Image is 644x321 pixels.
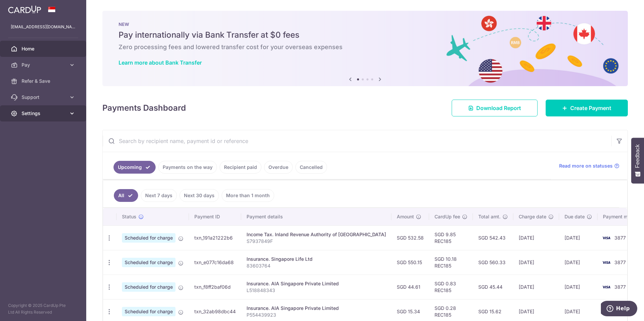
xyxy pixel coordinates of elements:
[102,102,186,114] h4: Payments Dashboard
[122,258,175,267] span: Scheduled for charge
[429,275,473,299] td: SGD 0.83 REC185
[119,30,612,40] h5: Pay internationally via Bank Transfer at $0 fees
[119,59,202,66] a: Learn more about Bank Transfer
[546,100,628,116] a: Create Payment
[513,250,559,275] td: [DATE]
[600,308,613,316] img: Bank Card
[22,110,66,117] span: Settings
[122,307,175,316] span: Scheduled for charge
[631,138,644,183] button: Feedback - Show survey
[122,233,175,243] span: Scheduled for charge
[119,22,612,27] p: NEW
[247,262,386,269] p: 83603764
[429,225,473,250] td: SGD 9.85 REC185
[102,11,628,86] img: Bank transfer banner
[122,213,136,220] span: Status
[22,45,66,52] span: Home
[570,104,611,112] span: Create Payment
[478,213,501,220] span: Total amt.
[247,305,386,312] div: Insurance. AIA Singapore Private Limited
[559,225,598,250] td: [DATE]
[429,250,473,275] td: SGD 10.18 REC185
[8,5,41,13] img: CardUp
[141,189,177,202] a: Next 7 days
[635,144,641,168] span: Feedback
[452,100,538,116] a: Download Report
[614,259,626,265] span: 3877
[119,43,612,51] h6: Zero processing fees and lowered transfer cost for your overseas expenses
[122,282,175,292] span: Scheduled for charge
[295,161,327,174] a: Cancelled
[114,161,156,174] a: Upcoming
[247,238,386,245] p: S7937849F
[11,24,75,30] p: [EMAIL_ADDRESS][DOMAIN_NAME]
[222,189,274,202] a: More than 1 month
[22,78,66,84] span: Refer & Save
[513,225,559,250] td: [DATE]
[519,213,546,220] span: Charge date
[476,104,521,112] span: Download Report
[22,62,66,68] span: Pay
[247,312,386,318] p: P554439923
[600,234,613,242] img: Bank Card
[614,284,626,290] span: 3877
[559,250,598,275] td: [DATE]
[189,275,241,299] td: txn_f8ff2baf06d
[565,213,585,220] span: Due date
[189,250,241,275] td: txn_e077c16da68
[559,163,613,169] span: Read more on statuses
[601,301,637,318] iframe: Opens a widget where you can find more information
[241,208,391,225] th: Payment details
[513,275,559,299] td: [DATE]
[247,280,386,287] div: Insurance. AIA Singapore Private Limited
[247,287,386,294] p: L518848343
[189,208,241,225] th: Payment ID
[600,283,613,291] img: Bank Card
[180,189,219,202] a: Next 30 days
[600,258,613,266] img: Bank Card
[22,94,66,101] span: Support
[114,189,138,202] a: All
[391,225,429,250] td: SGD 532.58
[397,213,414,220] span: Amount
[264,161,293,174] a: Overdue
[158,161,217,174] a: Payments on the way
[189,225,241,250] td: txn_191a21222b6
[559,275,598,299] td: [DATE]
[559,163,619,169] a: Read more on statuses
[614,235,626,241] span: 3877
[103,130,611,152] input: Search by recipient name, payment id or reference
[220,161,261,174] a: Recipient paid
[473,275,513,299] td: SGD 45.44
[473,250,513,275] td: SGD 560.33
[247,256,386,262] div: Insurance. Singapore Life Ltd
[391,250,429,275] td: SGD 550.15
[247,231,386,238] div: Income Tax. Inland Revenue Authority of [GEOGRAPHIC_DATA]
[473,225,513,250] td: SGD 542.43
[391,275,429,299] td: SGD 44.61
[434,213,460,220] span: CardUp fee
